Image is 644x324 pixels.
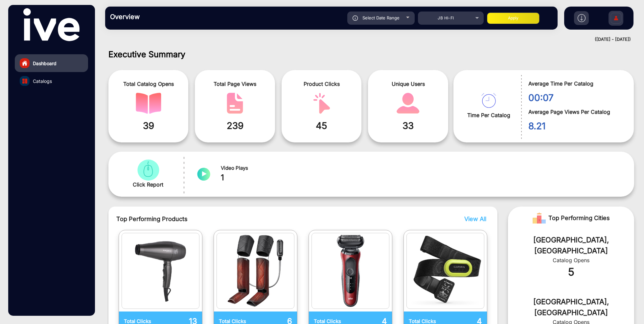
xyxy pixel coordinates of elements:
[116,214,401,223] span: Top Performing Products
[22,60,28,66] img: home
[609,8,623,31] img: Sign%20Up.svg
[33,60,57,67] span: Dashboard
[528,91,624,105] span: 00:07
[218,235,293,307] img: catalog
[135,160,161,181] img: catalog
[23,8,79,41] img: vmg-logo
[221,172,282,184] span: 1
[518,256,624,264] div: Catalog Opens
[124,235,198,307] img: catalog
[309,93,334,114] img: catalog
[518,235,624,256] div: [GEOGRAPHIC_DATA], [GEOGRAPHIC_DATA]
[221,164,282,172] span: Video Plays
[487,12,540,24] button: Apply
[438,15,454,20] span: JB HI-FI
[222,93,248,114] img: catalog
[373,119,443,133] span: 33
[362,15,400,20] span: Select Date Range
[313,235,388,307] img: catalog
[15,72,88,90] a: Catalogs
[133,181,163,188] span: Click Report
[481,93,496,108] img: catalog
[518,264,624,280] div: 5
[528,80,624,87] span: Average Time Per Catalog
[33,78,52,85] span: Catalogs
[108,49,634,59] h1: Executive Summary
[196,167,211,181] img: catalog
[113,80,183,88] span: Total Catalog Opens
[528,119,624,133] span: 8.21
[408,235,483,307] img: catalog
[548,212,610,225] span: Top Performing Cities
[533,212,546,225] img: Rank image
[353,15,358,21] img: icon
[373,80,443,88] span: Unique Users
[15,54,88,72] a: Dashboard
[518,296,624,318] div: [GEOGRAPHIC_DATA], [GEOGRAPHIC_DATA]
[200,119,270,133] span: 239
[528,108,624,116] span: Average Page Views Per Catalog
[113,119,183,133] span: 39
[200,80,270,88] span: Total Page Views
[99,36,631,43] div: ([DATE] - [DATE])
[22,79,27,84] img: catalog
[136,93,161,114] img: catalog
[395,93,421,114] img: catalog
[578,14,586,22] img: h2download.svg
[110,13,202,21] h3: Overview
[287,80,356,88] span: Product Clicks
[463,214,485,223] button: View All
[464,215,486,222] span: View All
[287,119,356,133] span: 45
